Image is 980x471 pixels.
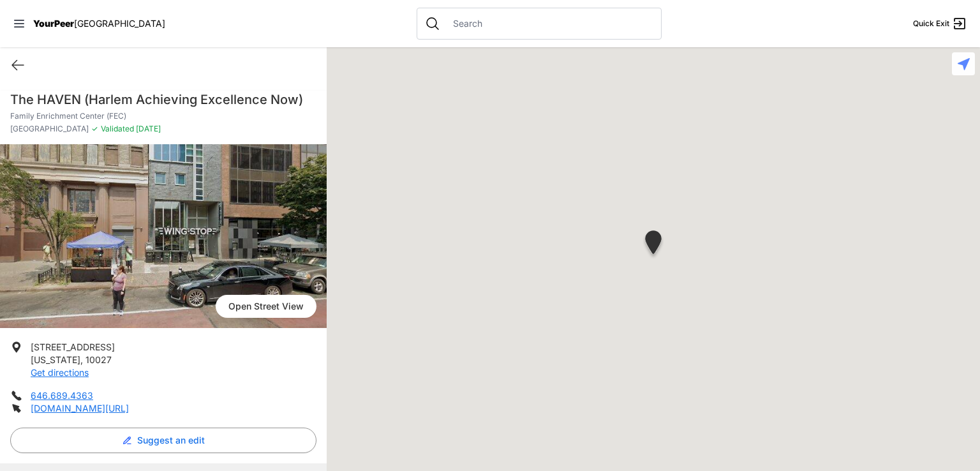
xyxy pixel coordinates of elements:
span: 10027 [85,354,112,365]
a: 646.689.4363 [31,390,93,401]
span: [US_STATE] [31,354,80,365]
span: [GEOGRAPHIC_DATA] [10,124,89,134]
a: Quick Exit [913,16,967,31]
p: Family Enrichment Center (FEC) [10,111,316,121]
span: Suggest an edit [137,434,205,447]
h1: The HAVEN (Harlem Achieving Excellence Now) [10,91,316,108]
span: [GEOGRAPHIC_DATA] [74,18,165,29]
div: Family Enrichment Center (FEC) [642,230,664,259]
span: [DATE] [134,124,161,133]
span: , [80,354,83,365]
a: [DOMAIN_NAME][URL] [31,403,129,414]
a: Get directions [31,367,89,378]
span: Validated [101,124,134,133]
span: [STREET_ADDRESS] [31,341,115,352]
button: Suggest an edit [10,428,316,453]
a: YourPeer[GEOGRAPHIC_DATA] [33,20,165,27]
span: Open Street View [216,295,316,318]
span: YourPeer [33,18,74,29]
span: ✓ [91,124,98,134]
span: Quick Exit [913,19,949,29]
input: Search [445,17,653,30]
